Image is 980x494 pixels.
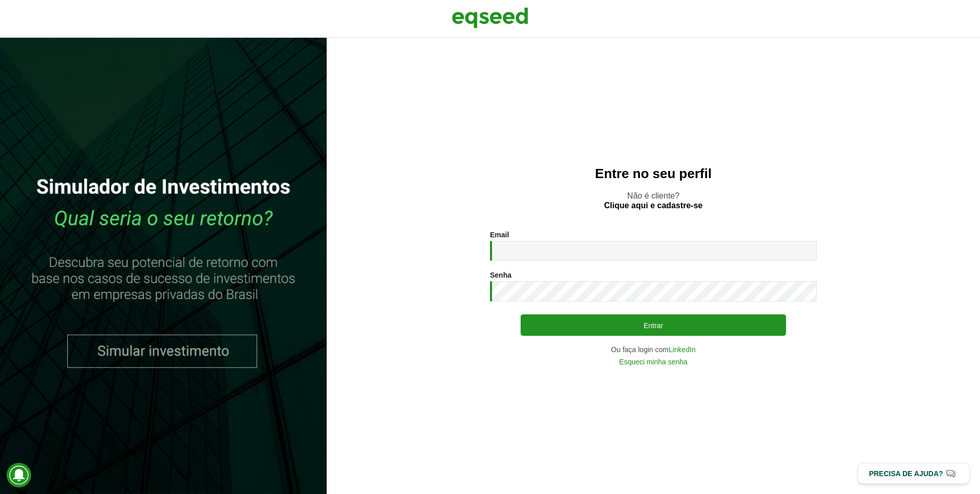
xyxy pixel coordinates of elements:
[347,166,960,181] h2: Entre no seu perfil
[619,358,688,365] a: Esqueci minha senha
[604,202,703,210] a: Clique aqui e cadastre-se
[490,231,509,238] label: Email
[521,314,786,336] button: Entrar
[490,346,817,353] div: Ou faça login com
[669,346,696,353] a: LinkedIn
[347,191,960,210] p: Não é cliente?
[490,271,511,279] label: Senha
[452,5,528,31] img: EqSeed Logo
